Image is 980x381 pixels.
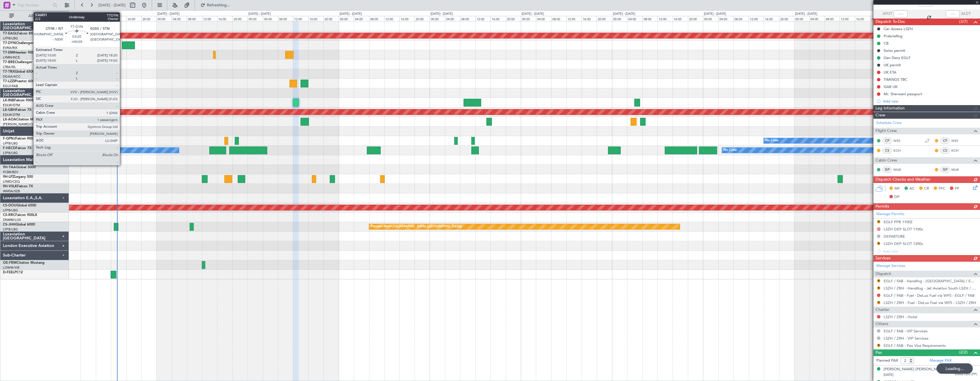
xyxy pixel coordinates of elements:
div: 16:00 [217,16,232,21]
div: 08:00 [187,16,202,21]
span: All Aircraft [15,14,61,18]
a: OE-FRMCitation Mustang [3,261,45,265]
div: [DATE] - [DATE] [157,12,179,17]
div: No Crew [765,136,778,145]
a: EDLW/DTM [3,113,20,117]
div: 08:00 [825,16,840,21]
div: 00:00 [703,16,718,21]
div: Prebriefing [884,34,902,39]
a: 9H-LPZLegacy 500 [3,175,33,179]
div: No Crew [723,146,737,155]
div: Planned Maint [GEOGRAPHIC_DATA] [48,98,103,107]
span: [DATE] - [DATE] [98,3,126,8]
div: UK ETA [884,70,896,75]
span: LX-INB [3,99,14,102]
div: 00:00 [339,16,354,21]
div: 00:00 [612,16,627,21]
div: 16:00 [126,16,141,21]
div: 12:00 [384,16,399,21]
a: LFMN/NCE [3,55,20,60]
a: LFPB/LBG [3,208,18,213]
span: Dispatch To-Dos [875,19,905,25]
a: CS-JHHGlobal 6000 [3,223,35,226]
div: [DATE] - [DATE] [613,12,635,17]
div: 20:00 [779,16,794,21]
span: CS-RRC [3,213,15,217]
div: Add new [883,99,977,104]
div: 12:00 [566,16,581,21]
div: 04:00 [627,16,642,21]
div: 16:00 [400,16,415,21]
span: 9H-YAA [3,166,16,169]
a: CS-DOUGlobal 6500 [3,204,36,207]
a: EGLF/FAB [3,84,18,88]
a: WMSA/SZB [3,189,20,193]
div: 12:00 [293,16,308,21]
div: 16:00 [490,16,505,21]
a: EDLW/DTM [3,103,20,107]
div: 04:00 [809,16,824,21]
div: 16:00 [673,16,688,21]
div: 08:00 [733,16,748,21]
a: LFPB/LBG [3,141,18,146]
div: TIMINGS TBC [884,77,907,82]
div: 04:00 [445,16,460,21]
div: 08:00 [551,16,566,21]
input: Trip Number [18,1,51,10]
a: LFPB/LBG [3,36,18,41]
div: Gen Decs EGLF [884,55,911,60]
a: LX-AOACitation Mustang [3,118,44,121]
div: 16:00 [855,16,870,21]
a: LX-INBFalcon 900EX EASy II [3,99,49,102]
div: 20:00 [141,16,156,21]
a: T7-TRXGlobal 6500 [3,70,34,74]
div: 04:00 [536,16,551,21]
div: Planned Maint [GEOGRAPHIC_DATA] ([GEOGRAPHIC_DATA]) [371,222,462,231]
span: T7-DYN [3,41,16,45]
span: Pax [875,349,882,356]
span: CS-DOU [3,204,17,207]
div: 08:00 [96,16,111,21]
span: LX-AOA [3,118,16,121]
span: T7-TRX [3,70,15,74]
div: 20:00 [415,16,430,21]
span: V00021253 (PP) [955,372,977,377]
div: 00:00 [794,16,809,21]
a: D-FEELPC12 [3,271,23,274]
div: CB [884,41,889,46]
div: 00:00 [521,16,536,21]
span: CS-JHH [3,223,15,226]
div: 04:00 [80,16,96,21]
div: 20:00 [506,16,521,21]
a: LX-GBHFalcon 7X [3,108,32,112]
div: 12:00 [840,16,855,21]
a: T7-BREChallenger 604 [3,61,40,64]
div: 08:00 [642,16,657,21]
a: LTBA/ISL [3,65,16,69]
a: T7-LZZIPraetor 600 [3,80,34,83]
span: Refreshing... [206,3,231,7]
a: CS-RRCFalcon 900LX [3,213,37,217]
a: DGAA/ACC [3,74,21,79]
div: 08:00 [460,16,475,21]
span: LX-GBH [3,108,16,112]
div: [DATE] - [DATE] [795,12,817,17]
span: 9H-LPZ [3,175,14,179]
a: LOWW/VIE [3,265,20,270]
div: 20:00 [870,16,885,21]
div: Swiss permit [884,48,905,53]
span: T7-LZZI [3,80,15,83]
span: (3/7) [959,19,968,25]
div: 16:00 [308,16,323,21]
div: [DATE] - [DATE] [431,12,453,17]
div: 16:00 [582,16,597,21]
button: All Aircraft [6,11,63,21]
a: 9H-YAAGlobal 5000 [3,166,36,169]
div: 00:00 [248,16,263,21]
div: 04:00 [172,16,187,21]
span: 9H-VSLK [3,185,17,188]
div: 20:00 [597,16,612,21]
div: [DATE] - [DATE] [340,12,362,17]
div: 08:00 [369,16,384,21]
div: 04:00 [263,16,278,21]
